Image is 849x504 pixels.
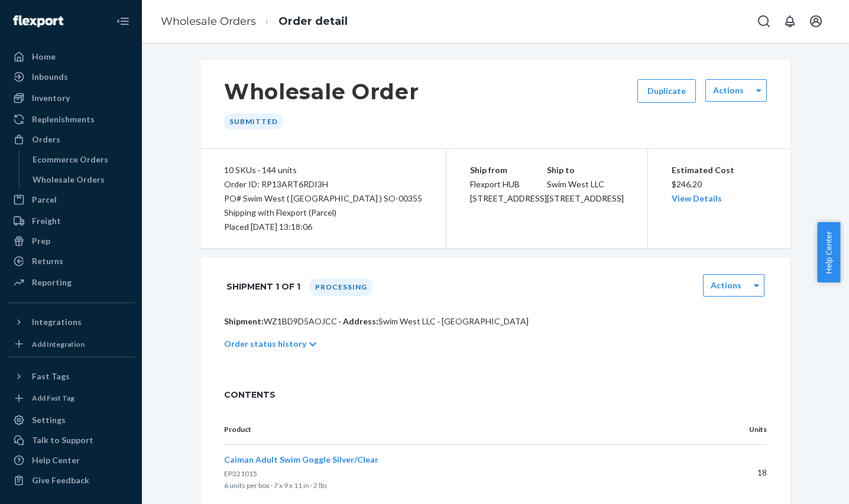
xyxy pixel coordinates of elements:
[111,9,135,33] button: Close Navigation
[752,9,776,33] button: Open Search Box
[32,113,95,125] div: Replenishments
[7,273,135,292] a: Reporting
[817,222,840,282] button: Help Center
[224,469,257,478] span: EP321015
[224,316,264,326] span: Shipment:
[151,4,357,39] ol: breadcrumbs
[7,190,135,209] a: Parcel
[224,389,767,401] span: CONTENTS
[224,191,422,206] div: PO# Swim West ( [GEOGRAPHIC_DATA] ) SO-00355
[717,467,767,479] p: 18
[32,134,60,145] div: Orders
[7,110,135,129] a: Replenishments
[224,113,283,129] div: Submitted
[547,163,624,177] p: Ship to
[224,338,306,350] p: Order status history
[224,454,378,464] span: Caiman Adult Swim Goggle Silver/Clear
[310,278,372,296] div: Processing
[7,252,135,271] a: Returns
[637,79,696,103] button: Duplicate
[226,274,300,299] h1: Shipment 1 of 1
[32,51,56,63] div: Home
[804,9,828,33] button: Open account menu
[32,339,85,349] div: Add Integration
[32,393,74,403] div: Add Fast Tag
[672,193,722,203] a: View Details
[32,454,80,466] div: Help Center
[161,15,256,28] a: Wholesale Orders
[32,194,57,206] div: Parcel
[32,434,93,446] div: Talk to Support
[32,316,82,328] div: Integrations
[32,255,63,267] div: Returns
[224,424,698,435] p: Product
[7,130,135,149] a: Orders
[33,174,105,186] div: Wholesale Orders
[7,411,135,430] a: Settings
[7,89,135,108] a: Inventory
[27,170,135,189] a: Wholesale Orders
[7,367,135,386] button: Fast Tags
[224,480,698,492] p: 6 units per box · 7 x 9 x 11 in · 2 lbs
[32,215,61,227] div: Freight
[32,414,66,426] div: Settings
[224,79,419,104] h1: Wholesale Order
[224,220,422,234] div: Placed [DATE] 13:18:06
[7,451,135,470] a: Help Center
[32,71,68,83] div: Inbounds
[7,391,135,407] a: Add Fast Tag
[7,431,135,450] button: Talk to Support
[224,163,422,177] div: 10 SKUs · 144 units
[343,316,378,326] span: Address:
[32,92,70,104] div: Inventory
[7,232,135,251] a: Prep
[32,370,70,382] div: Fast Tags
[672,163,772,177] p: Estimated Cost
[32,235,50,247] div: Prep
[778,9,802,33] button: Open notifications
[224,316,767,327] p: WZ1BD9D5AOJCC · Swim West LLC · [GEOGRAPHIC_DATA]
[13,15,63,27] img: Flexport logo
[27,150,135,169] a: Ecommerce Orders
[717,424,767,435] p: Units
[7,67,135,86] a: Inbounds
[7,471,135,490] button: Give Feedback
[470,179,547,203] span: Flexport HUB [STREET_ADDRESS]
[7,47,135,66] a: Home
[32,277,72,288] div: Reporting
[224,454,378,466] button: Caiman Adult Swim Goggle Silver/Clear
[470,163,547,177] p: Ship from
[7,212,135,230] a: Freight
[224,206,422,220] p: Shipping with Flexport (Parcel)
[672,163,772,206] div: $246.20
[33,154,108,165] div: Ecommerce Orders
[711,279,741,291] label: Actions
[224,177,422,191] div: Order ID: RP13ART6RDI3H
[278,15,348,28] a: Order detail
[772,469,837,498] iframe: Opens a widget where you can chat to one of our agents
[547,179,624,203] span: Swim West LLC [STREET_ADDRESS]
[32,474,89,486] div: Give Feedback
[7,336,135,352] a: Add Integration
[7,313,135,331] button: Integrations
[713,84,744,96] label: Actions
